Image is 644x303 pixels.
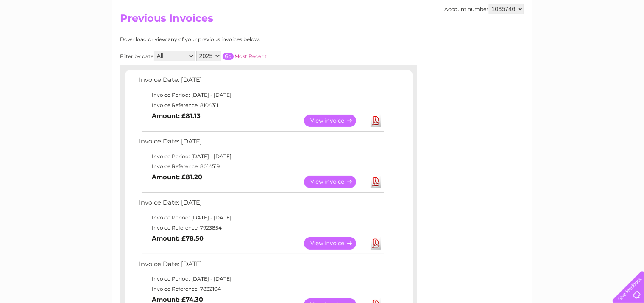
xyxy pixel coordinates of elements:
td: Invoice Date: [DATE] [137,136,385,151]
td: Invoice Date: [DATE] [137,258,385,274]
td: Invoice Period: [DATE] - [DATE] [137,213,385,223]
td: Invoice Period: [DATE] - [DATE] [137,151,385,162]
a: Energy [516,36,535,42]
a: View [304,237,366,250]
div: Clear Business is a trading name of Verastar Limited (registered in [GEOGRAPHIC_DATA] No. 3667643... [122,5,523,41]
b: Amount: £81.13 [152,112,201,120]
td: Invoice Reference: 8104311 [137,100,385,110]
td: Invoice Reference: 8014519 [137,161,385,171]
td: Invoice Reference: 7832104 [137,284,385,294]
h2: Previous Invoices [120,12,524,28]
a: View [304,115,366,127]
div: Download or view any of your previous invoices below. [120,36,343,42]
b: Amount: £81.20 [152,173,203,181]
td: Invoice Date: [DATE] [137,74,385,90]
a: Most Recent [235,53,267,59]
div: Account number [445,4,524,14]
a: Blog [570,36,583,42]
a: Download [371,176,381,188]
b: Amount: £78.50 [152,235,204,242]
img: logo.png [22,22,66,48]
td: Invoice Reference: 7923854 [137,223,385,233]
a: Telecoms [540,36,565,42]
a: View [304,176,366,188]
td: Invoice Date: [DATE] [137,197,385,213]
a: Water [495,36,511,42]
td: Invoice Period: [DATE] - [DATE] [137,90,385,100]
div: Filter by date [120,51,343,61]
td: Invoice Period: [DATE] - [DATE] [137,274,385,284]
a: 0333 014 3131 [484,4,543,15]
a: Download [371,237,381,250]
a: Log out [616,36,636,42]
a: Download [371,115,381,127]
a: Contact [588,36,608,42]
